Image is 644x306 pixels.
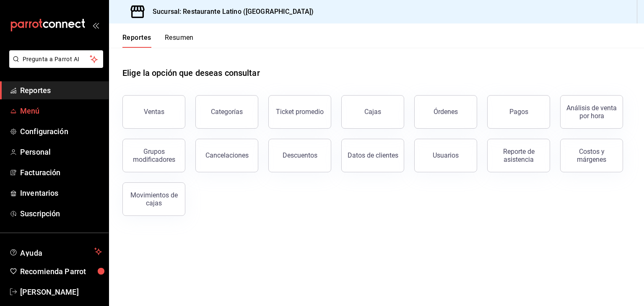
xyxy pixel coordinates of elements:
[566,148,618,163] div: Costos y márgenes
[20,187,102,199] span: Inventarios
[487,139,550,172] button: Reporte de asistencia
[128,191,180,207] div: Movimientos de cajas
[6,61,103,70] a: Pregunta a Parrot AI
[165,34,194,48] button: Resumen
[195,95,258,129] button: Categorías
[509,108,528,116] div: Pagos
[20,286,102,298] span: [PERSON_NAME]
[144,108,164,116] div: Ventas
[268,95,331,129] button: Ticket promedio
[414,139,477,172] button: Usuarios
[493,148,545,163] div: Reporte de asistencia
[20,105,102,117] span: Menú
[122,95,185,129] button: Ventas
[20,246,91,257] span: Ayuda
[128,148,180,163] div: Grupos modificadores
[414,95,477,129] button: Órdenes
[122,67,260,79] h1: Elige la opción que deseas consultar
[433,151,459,159] div: Usuarios
[566,104,618,120] div: Análisis de venta por hora
[434,108,458,116] div: Órdenes
[92,22,99,29] button: open_drawer_menu
[205,151,249,159] div: Cancelaciones
[122,34,194,48] div: navigation tabs
[487,95,550,129] button: Pagos
[341,95,404,129] button: Cajas
[364,108,381,116] div: Cajas
[23,55,90,64] span: Pregunta a Parrot AI
[122,182,185,216] button: Movimientos de cajas
[9,50,103,68] button: Pregunta a Parrot AI
[20,266,102,277] span: Recomienda Parrot
[560,139,623,172] button: Costos y márgenes
[195,139,258,172] button: Cancelaciones
[348,151,398,159] div: Datos de clientes
[560,95,623,129] button: Análisis de venta por hora
[146,7,314,17] h3: Sucursal: Restaurante Latino ([GEOGRAPHIC_DATA])
[211,108,243,116] div: Categorías
[20,126,102,137] span: Configuración
[276,108,324,116] div: Ticket promedio
[122,139,185,172] button: Grupos modificadores
[122,34,151,48] button: Reportes
[20,167,102,178] span: Facturación
[283,151,317,159] div: Descuentos
[20,85,102,96] span: Reportes
[20,208,102,219] span: Suscripción
[268,139,331,172] button: Descuentos
[20,146,102,158] span: Personal
[341,139,404,172] button: Datos de clientes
